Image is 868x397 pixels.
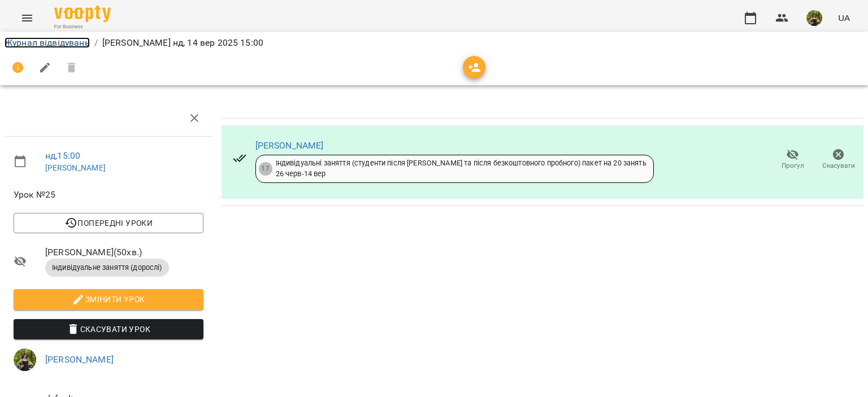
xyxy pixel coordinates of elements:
[276,158,646,179] div: Індивідуальні заняття (студенти після [PERSON_NAME] та після безкоштовного пробного) пакет на 20 ...
[45,246,203,259] span: [PERSON_NAME] ( 50 хв. )
[23,322,194,336] span: Скасувати Урок
[23,293,194,306] span: Змінити урок
[45,354,114,365] a: [PERSON_NAME]
[5,37,90,48] a: Журнал відвідувань
[94,36,98,50] li: /
[14,289,203,309] button: Змінити урок
[5,36,863,50] nav: breadcrumb
[45,163,106,172] a: [PERSON_NAME]
[259,162,272,176] div: 17
[815,144,861,176] button: Скасувати
[806,10,822,26] img: fec4bf7ef3f37228adbfcb2cb62aae31.jpg
[14,319,203,339] button: Скасувати Урок
[834,7,854,28] button: UA
[14,188,203,202] span: Урок №25
[782,161,804,171] span: Прогул
[45,263,169,273] span: Індивідуальне заняття (дорослі)
[770,144,815,176] button: Прогул
[54,23,111,30] span: For Business
[102,36,263,50] p: [PERSON_NAME] нд, 14 вер 2025 15:00
[255,140,324,151] a: [PERSON_NAME]
[838,12,850,24] span: UA
[23,216,194,230] span: Попередні уроки
[54,6,111,22] img: Voopty Logo
[45,150,80,161] a: нд , 15:00
[822,161,855,171] span: Скасувати
[14,348,36,371] img: fec4bf7ef3f37228adbfcb2cb62aae31.jpg
[14,213,203,233] button: Попередні уроки
[14,5,41,32] button: Menu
